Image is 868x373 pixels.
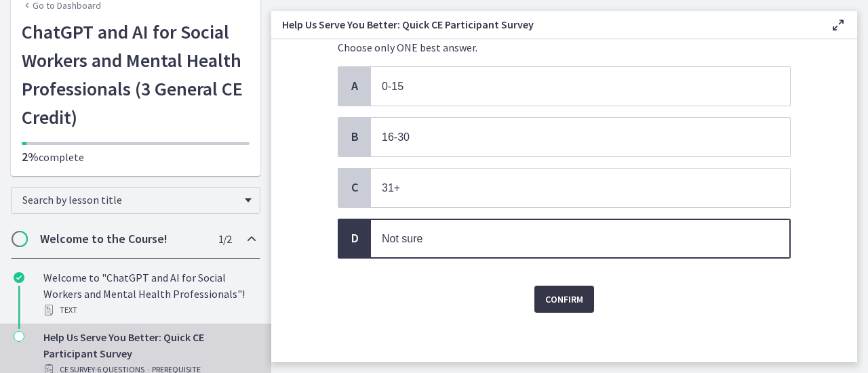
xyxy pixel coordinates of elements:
[14,272,24,283] i: Completed
[382,81,403,92] span: 0-15
[347,129,363,145] span: B
[347,179,363,196] span: C
[40,231,205,247] h2: Welcome to the Course!
[382,131,410,143] span: 16-30
[545,291,583,307] span: Confirm
[22,149,250,165] p: complete
[382,182,400,194] span: 31+
[282,16,808,32] h3: Help Us Serve You Better: Quick CE Participant Survey
[22,149,39,164] span: 2%
[382,233,422,244] span: Not sure
[11,187,260,214] div: Search by lesson title
[218,231,231,247] span: 1 / 2
[347,78,363,94] span: A
[338,39,791,56] p: Choose only ONE best answer.
[534,286,594,313] button: Confirm
[43,269,255,318] div: Welcome to "ChatGPT and AI for Social Workers and Mental Health Professionals"!
[347,230,363,246] span: D
[43,302,255,318] div: Text
[22,18,250,131] h1: ChatGPT and AI for Social Workers and Mental Health Professionals (3 General CE Credit)
[22,193,238,206] span: Search by lesson title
